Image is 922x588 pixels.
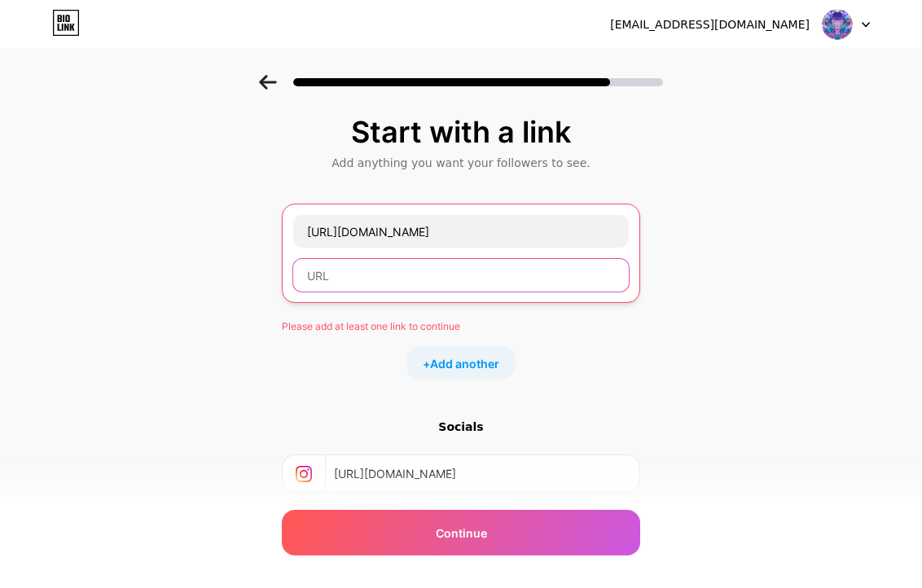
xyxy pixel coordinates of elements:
[334,455,630,492] input: URL
[436,524,487,542] span: Continue
[430,355,499,372] span: Add another
[822,9,853,40] img: rensiardinta
[282,419,640,435] div: Socials
[293,259,629,292] input: URL
[406,347,516,380] div: +
[282,319,640,334] div: Please add at least one link to continue
[290,116,632,148] div: Start with a link
[293,215,629,248] input: Link name
[334,507,630,543] input: URL
[610,16,810,33] div: [EMAIL_ADDRESS][DOMAIN_NAME]
[290,155,632,171] div: Add anything you want your followers to see.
